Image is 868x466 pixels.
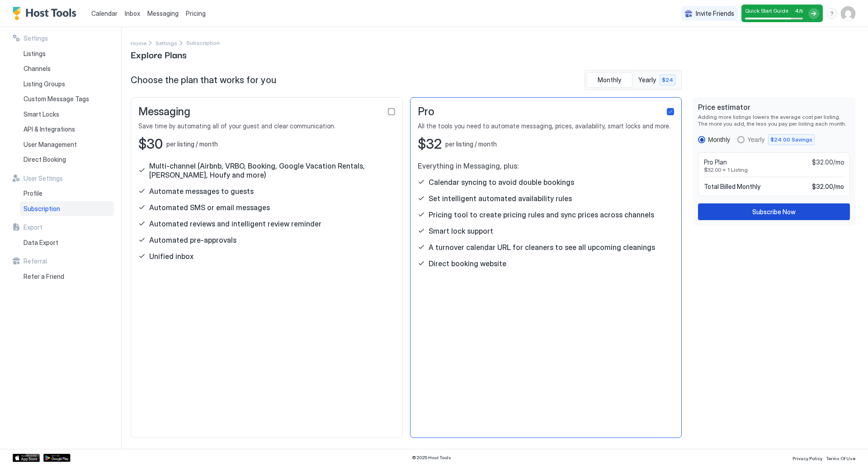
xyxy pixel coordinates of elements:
span: User Management [24,141,77,149]
span: Direct Booking [24,155,66,164]
a: Custom Message Tags [20,91,114,107]
a: Privacy Policy [793,453,822,462]
span: Subscription [24,205,60,213]
span: Pro Plan [704,158,727,166]
span: Pricing [186,9,206,18]
a: Listings [20,46,114,61]
button: Subscribe Now [698,203,850,220]
span: Home [131,40,146,47]
a: Inbox [125,9,140,18]
span: © 2025 Host Tools [412,455,451,461]
span: Automated pre-approvals [149,235,236,245]
span: Messaging [138,105,190,118]
a: Direct Booking [20,152,114,167]
span: Smart lock support [429,226,493,235]
span: Pricing tool to create pricing rules and sync prices across channels [429,210,654,219]
span: Referral [24,257,47,265]
a: User Management [20,137,114,152]
a: Data Export [20,235,114,250]
span: A turnover calendar URL for cleaners to see all upcoming cleanings [429,243,655,252]
span: Yearly [638,76,657,84]
div: monthly [698,136,730,143]
span: $32.00/mo [812,158,844,166]
span: Terms Of Use [826,456,855,461]
div: menu [826,8,837,19]
a: Listing Groups [20,76,114,92]
a: Settings [156,38,177,47]
span: Refer a Friend [24,273,64,281]
a: API & Integrations [20,122,114,137]
span: Price estimator [698,103,850,112]
div: yearly [737,134,815,145]
span: Quick Start Guide [745,7,788,14]
span: Listings [24,50,46,58]
span: $24.00 Savings [770,136,812,144]
a: Terms Of Use [826,453,855,462]
div: tab-group [585,70,682,90]
span: Automate messages to guests [149,187,254,196]
div: Monthly [708,136,730,143]
span: Multi-channel (Airbnb, VRBO, Booking, Google Vacation Rentals, [PERSON_NAME], Houfy and more) [149,161,395,179]
a: Smart Locks [20,107,114,122]
span: Data Export [24,239,58,247]
span: $30 [138,136,163,153]
span: per listing / month [166,140,218,148]
span: API & Integrations [24,125,75,133]
span: per listing / month [445,140,497,148]
span: Inbox [125,9,140,17]
button: Yearly $24 [634,72,680,88]
span: 4 [795,7,799,14]
div: checkbox [388,108,395,115]
span: Explore Plans [131,47,187,61]
span: $32.00 / mo [812,183,844,191]
a: Home [131,38,146,47]
span: Monthly [598,76,621,84]
span: Settings [24,34,48,42]
span: Breadcrumb [186,39,220,46]
span: All the tools you need to automate messaging, prices, availability, smart locks and more. [418,122,675,130]
span: Set intelligent automated availability rules [429,194,572,203]
span: User Settings [24,174,63,183]
a: Messaging [147,9,179,18]
span: Privacy Policy [793,456,822,461]
div: Subscribe Now [752,207,796,217]
span: Calendar [91,9,118,17]
button: Monthly [587,72,632,88]
span: Choose the plan that works for you [131,75,276,86]
a: Profile [20,186,114,201]
span: Everything in Messaging, plus: [418,161,675,170]
span: Save time by automating all of your guest and clear communication. [138,122,395,130]
a: App Store [13,454,40,462]
span: Channels [24,65,51,73]
div: checkbox [667,108,674,115]
div: User profile [841,6,855,21]
span: Settings [156,40,177,47]
span: Automated reviews and intelligent review reminder [149,219,321,228]
span: $24 [662,76,673,84]
span: Listing Groups [24,80,65,88]
a: Subscription [20,201,114,217]
span: $32 [418,136,442,153]
span: Automated SMS or email messages [149,203,270,212]
div: Breadcrumb [131,38,146,47]
span: $32.00 x 1 Listing [704,166,844,173]
div: Breadcrumb [156,38,177,47]
a: Refer a Friend [20,269,114,284]
span: / 5 [799,8,803,14]
span: Total Billed Monthly [704,183,760,191]
a: Google Play Store [43,454,71,462]
span: Export [24,223,42,231]
iframe: Intercom live chat [9,435,31,457]
span: Unified inbox [149,252,193,261]
span: Pro [418,105,434,118]
a: Calendar [91,9,118,18]
a: Channels [20,61,114,76]
span: Calendar syncing to avoid double bookings [429,178,574,187]
span: Smart Locks [24,110,59,118]
a: Host Tools Logo [13,7,80,20]
div: RadioGroup [698,134,850,145]
span: Profile [24,189,42,198]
